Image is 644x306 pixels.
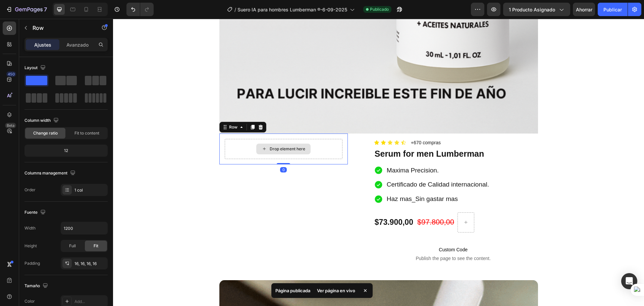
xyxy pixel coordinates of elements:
iframe: Área de diseño [113,19,644,306]
div: Columns management [24,169,77,178]
span: Publish the page to see the content. [261,236,420,243]
font: 450 [8,72,15,76]
font: Página publicada [275,288,310,293]
p: Row [33,24,90,32]
button: 1 producto asignado [503,3,570,16]
h1: Serum for men Lumberman [261,129,420,141]
div: 12 [26,146,106,155]
font: Ahorrar [576,7,592,12]
p: +670 compras [298,121,328,127]
div: Abrir Intercom Messenger [621,273,637,289]
div: Layout [24,63,47,72]
font: Ver página en vivo [317,288,355,293]
button: Ahorrar [573,3,595,16]
div: $73.900,00 [261,198,301,209]
p: Certificado de Calidad internacional. [274,162,376,170]
font: Beta [7,123,14,128]
div: Color [24,298,35,304]
div: Row [115,105,126,111]
input: Auto [61,222,107,234]
div: Drop element here [157,127,192,133]
span: Fit to content [74,130,99,136]
div: $97.800,00 [304,198,342,209]
div: Height [24,243,37,249]
font: Ajustes [34,42,51,48]
font: Suero IA para hombres Lumberman ®-6-09-2025 [237,7,347,12]
button: 7 [3,3,50,16]
font: 1 producto asignado [509,7,555,12]
div: 1 col [74,187,106,193]
font: Fuente [24,210,38,215]
span: Change ratio [33,130,58,136]
div: Add... [74,299,106,305]
div: Deshacer/Rehacer [126,3,154,16]
div: 16, 16, 16, 16 [74,261,106,267]
div: 0 [167,148,174,154]
span: Custom Code [261,227,420,235]
button: Publicar [598,3,628,16]
div: Padding [24,260,40,266]
font: / [234,7,236,12]
div: Order [24,187,36,193]
font: Publicado [370,7,389,12]
font: 7 [44,6,47,13]
p: Haz mas_Sin gastar mas [274,176,376,185]
p: Maxima Precision. [274,148,376,156]
font: Publicar [603,7,622,12]
font: Tamaño [24,283,40,288]
div: Width [24,225,36,231]
font: Avanzado [66,42,89,48]
span: Fit [94,243,98,249]
span: Full [69,243,76,249]
div: Column width [24,116,60,125]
